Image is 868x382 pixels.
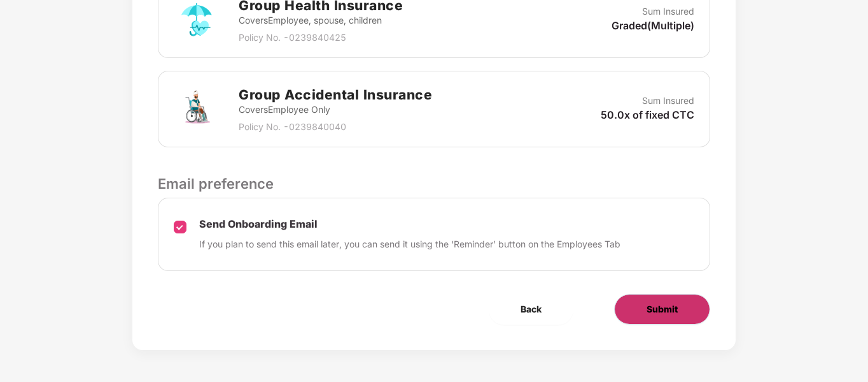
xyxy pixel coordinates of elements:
p: Covers Employee Only [239,103,432,117]
p: Send Onboarding Email [199,217,620,231]
p: 50.0x of fixed CTC [601,108,694,122]
p: Sum Insured [642,4,694,18]
p: Email preference [158,173,710,195]
button: Back [489,294,573,325]
h2: Group Accidental Insurance [239,84,432,105]
span: Submit [647,302,678,316]
p: Policy No. - 0239840425 [239,31,403,45]
p: Graded(Multiple) [612,18,694,33]
img: svg+xml;base64,PHN2ZyB4bWxucz0iaHR0cDovL3d3dy53My5vcmcvMjAwMC9zdmciIHdpZHRoPSI3MiIgaGVpZ2h0PSI3Mi... [174,86,220,132]
p: If you plan to send this email later, you can send it using the ‘Reminder’ button on the Employee... [199,237,620,251]
p: Policy No. - 0239840040 [239,120,432,134]
p: Covers Employee, spouse, children [239,13,403,27]
span: Back [521,302,542,316]
button: Submit [614,294,710,325]
p: Sum Insured [642,94,694,108]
